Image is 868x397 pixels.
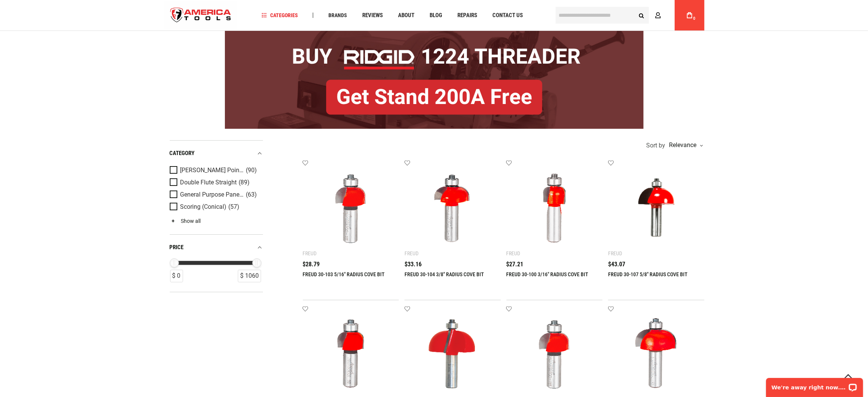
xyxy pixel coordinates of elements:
[311,168,392,249] img: FREUD 30-103 5/16
[164,1,238,30] a: store logo
[170,148,263,158] div: category
[359,10,386,21] a: Reviews
[246,167,257,174] span: (90)
[395,10,418,21] a: About
[170,242,263,253] div: price
[170,166,261,174] a: [PERSON_NAME] Point Bits (90)
[180,203,227,210] span: Scoring (Conical)
[506,261,524,267] span: $27.21
[362,13,383,18] span: Reviews
[303,250,317,256] div: Freud
[261,13,298,18] span: Categories
[405,261,422,267] span: $33.16
[634,8,649,22] button: Search
[426,10,446,21] a: Blog
[506,250,521,256] div: Freud
[170,203,261,211] a: Scoring (Conical) (57)
[514,314,595,395] img: FREUD 30-111 5/16
[170,218,201,224] a: Show all
[170,270,183,282] div: $ 0
[258,10,301,21] a: Categories
[303,271,385,277] a: FREUD 30-103 5/16" RADIUS COVE BIT
[180,191,244,198] span: General Purpose Panel Sizing
[667,142,702,148] div: Relevance
[225,28,643,34] a: BOGO: Buy RIDGID® 1224 Threader, Get Stand 200A Free!
[225,28,643,129] img: BOGO: Buy RIDGID® 1224 Threader, Get Stand 200A Free!
[311,314,392,395] img: FREUD 30-110 1/4
[412,314,493,395] img: FREUD 30-108 3/4
[616,314,697,395] img: FREUD 30-114 1/2
[238,270,261,282] div: $ 1060
[405,250,419,256] div: Freud
[164,1,238,30] img: America Tools
[246,192,257,198] span: (63)
[608,261,625,267] span: $43.07
[170,178,261,187] a: Double Flute Straight (89)
[170,140,263,292] div: Product Filters
[328,13,347,18] span: Brands
[239,179,250,186] span: (89)
[412,168,493,249] img: FREUD 30-104 3/8
[454,10,481,21] a: Repairs
[616,168,697,249] img: FREUD 30-107 5/8
[506,271,588,277] a: FREUD 30-100 3/16" RADIUS COVE BIT
[647,142,666,149] span: Sort by
[492,13,523,18] span: Contact Us
[180,179,237,186] span: Double Flute Straight
[229,204,240,210] span: (57)
[514,168,595,249] img: FREUD 30-100 3/16
[457,13,477,18] span: Repairs
[325,10,350,21] a: Brands
[430,13,442,18] span: Blog
[303,261,320,267] span: $28.79
[608,271,687,277] a: FREUD 30-107 5/8" RADIUS COVE BIT
[693,16,696,21] span: 0
[489,10,526,21] a: Contact Us
[398,13,414,18] span: About
[608,250,622,256] div: Freud
[405,271,484,277] a: FREUD 30-104 3/8" RADIUS COVE BIT
[180,167,244,174] span: [PERSON_NAME] Point Bits
[761,373,868,397] iframe: LiveChat chat widget
[170,190,261,199] a: General Purpose Panel Sizing (63)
